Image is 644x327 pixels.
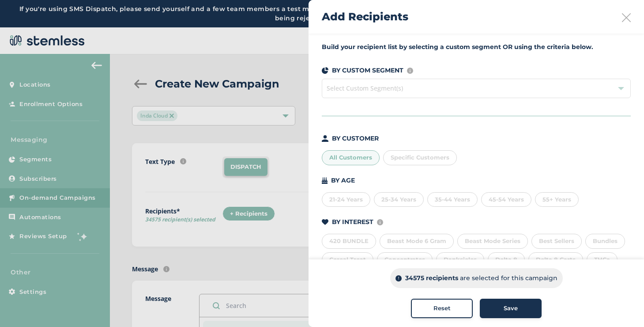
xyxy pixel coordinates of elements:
[332,66,403,75] p: BY CUSTOM SEGMENT
[535,192,579,207] div: 55+ Years
[380,234,454,249] div: Beast Mode 6 Gram
[391,154,449,161] span: Specific Customers
[332,217,373,227] p: BY INTEREST
[322,219,328,225] img: icon-heart-dark-29e6356f.svg
[600,285,644,327] iframe: Chat Widget
[405,274,458,283] p: 34575 recipients
[322,150,380,165] div: All Customers
[457,234,528,249] div: Beast Mode Series
[411,299,473,318] button: Reset
[322,9,408,25] h2: Add Recipients
[377,252,433,267] div: Concentrates
[322,42,631,52] label: Build your recipient list by selecting a custom segment OR using the criteria below.
[322,67,328,74] img: icon-segments-dark-074adb27.svg
[374,192,424,207] div: 25-34 Years
[488,252,525,267] div: Delta 8
[322,252,373,267] div: Cereal Treat
[322,192,370,207] div: 21-24 Years
[395,275,402,281] img: icon-info-dark-48f6c5f3.svg
[322,177,328,184] img: icon-cake-93b2a7b5.svg
[433,304,451,313] span: Reset
[480,299,542,318] button: Save
[332,134,379,143] p: BY CUSTOMER
[460,274,557,283] p: are selected for this campaign
[587,252,618,267] div: THCa
[436,252,484,267] div: Danksicles
[427,192,478,207] div: 35-44 Years
[322,135,328,142] img: icon-person-dark-ced50e5f.svg
[481,192,531,207] div: 45-54 Years
[377,219,383,225] img: icon-info-236977d2.svg
[531,234,582,249] div: Best Sellers
[528,252,583,267] div: Delta 8 Carts
[322,234,376,249] div: 420 BUNDLE
[585,234,625,249] div: Bundles
[504,304,518,313] span: Save
[407,68,413,74] img: icon-info-236977d2.svg
[331,176,355,185] p: BY AGE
